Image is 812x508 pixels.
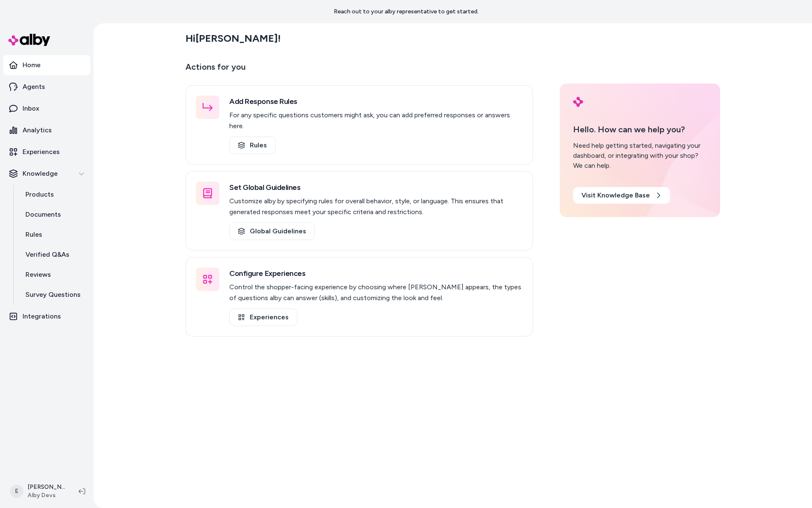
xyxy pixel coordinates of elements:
[3,77,90,97] a: Agents
[17,285,90,305] a: Survey Questions
[229,268,523,279] h3: Configure Experiences
[573,141,707,171] div: Need help getting started, navigating your dashboard, or integrating with your shop? We can help.
[17,205,90,225] a: Documents
[25,190,54,200] p: Products
[28,491,65,500] span: Alby Devs
[17,265,90,285] a: Reviews
[229,308,297,326] a: Experiences
[17,184,90,205] a: Products
[573,187,670,204] a: Visit Knowledge Base
[229,222,315,240] a: Global Guidelines
[3,120,90,140] a: Analytics
[25,290,81,300] p: Survey Questions
[229,136,276,154] a: Rules
[23,82,45,92] p: Agents
[185,32,281,45] h2: Hi [PERSON_NAME] !
[573,123,707,136] p: Hello. How can we help you?
[23,125,52,135] p: Analytics
[28,483,65,491] p: [PERSON_NAME]
[3,99,90,119] a: Inbox
[573,97,583,107] img: alby Logo
[229,196,523,217] p: Customize alby by specifying rules for overall behavior, style, or language. This ensures that ge...
[229,282,523,303] p: Control the shopper-facing experience by choosing where [PERSON_NAME] appears, the types of quest...
[23,311,61,321] p: Integrations
[5,478,72,505] button: E[PERSON_NAME]Alby Devs
[3,55,90,75] a: Home
[25,230,42,240] p: Rules
[3,164,90,184] button: Knowledge
[23,169,58,179] p: Knowledge
[3,306,90,326] a: Integrations
[229,182,523,193] h3: Set Global Guidelines
[229,110,523,131] p: For any specific questions customers might ask, you can add preferred responses or answers here.
[23,60,41,70] p: Home
[3,142,90,162] a: Experiences
[25,210,61,220] p: Documents
[23,147,60,157] p: Experiences
[23,104,39,114] p: Inbox
[17,225,90,245] a: Rules
[17,245,90,265] a: Verified Q&As
[185,60,533,80] p: Actions for you
[229,96,523,107] h3: Add Response Rules
[10,485,23,498] span: E
[25,250,69,260] p: Verified Q&As
[334,8,479,16] p: Reach out to your alby representative to get started.
[25,270,51,280] p: Reviews
[8,34,50,46] img: alby Logo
